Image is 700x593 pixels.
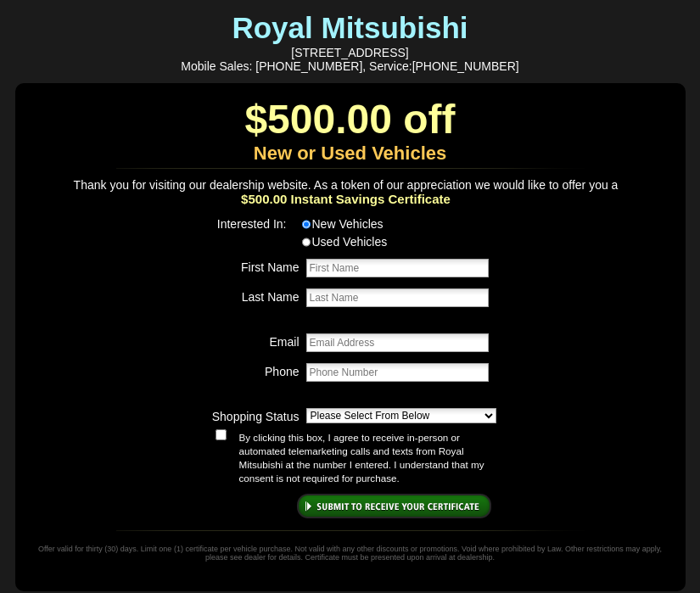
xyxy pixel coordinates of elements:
input: Submit [297,494,491,518]
label: First Name [202,257,300,274]
input: Phone Number [306,363,489,382]
span: $500.00 Instant Savings Certificate [15,192,677,206]
label: Email [202,332,300,349]
label: Used Vehicles [300,232,428,249]
label: Last Name [202,287,300,304]
input: Used Vehicles [302,237,311,248]
input: Last Name [306,288,489,307]
img: Separator [116,530,585,531]
span: Mobile Sales: [181,59,252,73]
label: Interested In: [202,214,295,248]
span: [PHONE_NUMBER] [412,59,519,73]
input: First Name [306,259,489,277]
label: Phone [202,361,300,378]
label: New Vehicles [300,214,428,232]
h3: New or Used Vehicles [15,143,686,165]
span: Thank you for visiting our dealership website. As a token of our appreciation we would like to of... [15,178,677,192]
small: By clicking this box, I agree to receive in-person or automated telemarketing calls and texts fro... [239,432,484,484]
img: Separator [116,168,585,169]
h4: , Service: [11,59,690,73]
h4: [STREET_ADDRESS] [11,46,690,59]
input: New Vehicles [302,219,311,230]
h2: Royal Mitsubishi [11,11,690,45]
input: Email Address [306,333,489,352]
span: [PHONE_NUMBER] [255,59,362,73]
label: Shopping Status [202,406,300,423]
div: Offer valid for thirty (30) days. Limit one (1) certificate per vehicle purchase. Not valid with ... [31,540,669,579]
h1: $500.00 off [15,96,686,143]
